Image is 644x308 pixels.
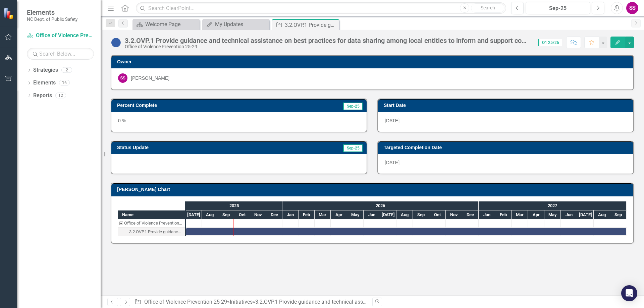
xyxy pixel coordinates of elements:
[135,298,367,306] div: » »
[202,210,218,219] div: Aug
[118,228,185,236] div: Task: Start date: 2025-07-01 End date: 2027-09-30
[343,144,363,152] span: Sep-25
[125,37,531,44] div: 3.2.OVP.1 Provide guidance and technical assistance on best practices for data sharing among loca...
[145,20,198,28] div: Welcome Page
[266,210,282,219] div: Dec
[218,210,234,219] div: Sep
[610,210,627,219] div: Sep
[364,210,380,219] div: Jun
[118,219,185,228] div: Task: Office of Violence Prevention 25-29 Start date: 2025-07-01 End date: 2025-07-02
[27,16,77,22] small: NC Dept. of Public Safety
[315,210,331,219] div: Mar
[59,80,70,86] div: 16
[626,2,638,14] button: SS
[561,210,577,219] div: Jun
[250,210,266,219] div: Nov
[544,210,561,219] div: May
[27,8,77,16] span: Elements
[215,20,268,28] div: My Updates
[230,299,253,305] a: Initiatives
[385,118,399,123] span: [DATE]
[621,285,637,301] div: Open Intercom Messenger
[61,67,72,73] div: 2
[33,79,56,87] a: Elements
[55,93,66,98] div: 12
[331,210,347,219] div: Apr
[429,210,446,219] div: Oct
[538,39,562,46] span: Q1 25/26
[27,32,94,40] a: Office of Violence Prevention 25-29
[27,48,94,60] input: Search Below...
[118,219,185,228] div: Office of Violence Prevention 25-29
[462,210,479,219] div: Dec
[33,92,52,100] a: Reports
[124,219,183,228] div: Office of Violence Prevention 25-29
[186,210,202,219] div: Jul
[118,73,127,83] div: SS
[528,210,544,219] div: Apr
[144,299,227,305] a: Office of Violence Prevention 25-29
[380,210,396,219] div: Jul
[117,145,266,150] h3: Status Update
[471,3,504,13] button: Search
[136,2,506,14] input: Search ClearPoint...
[594,210,610,219] div: Aug
[234,210,250,219] div: Oct
[528,4,588,12] div: Sep-25
[384,145,630,150] h3: Targeted Completion Date
[111,37,121,48] img: No Information
[481,5,495,10] span: Search
[396,210,413,219] div: Aug
[343,103,363,110] span: Sep-25
[282,210,299,219] div: Jan
[117,59,630,64] h3: Owner
[129,228,183,236] div: 3.2.OVP.1 Provide guidance and technical assistance on best practices for data sharing among loca...
[118,210,185,219] div: Name
[526,2,590,14] button: Sep-25
[186,201,282,210] div: 2025
[3,8,15,19] img: ClearPoint Strategy
[282,201,479,210] div: 2026
[512,210,528,219] div: Mar
[117,103,280,108] h3: Percent Complete
[479,210,495,219] div: Jan
[385,160,399,165] span: [DATE]
[413,210,429,219] div: Sep
[33,66,58,74] a: Strategies
[111,112,367,132] div: 0 %
[285,21,337,29] div: 3.2.OVP.1 Provide guidance and technical assistance on best practices for data sharing among loca...
[125,44,531,49] div: Office of Violence Prevention 25-29
[204,20,268,28] a: My Updates
[384,103,630,108] h3: Start Date
[118,228,185,236] div: 3.2.OVP.1 Provide guidance and technical assistance on best practices for data sharing among loca...
[446,210,462,219] div: Nov
[479,201,627,210] div: 2027
[495,210,512,219] div: Feb
[134,20,198,28] a: Welcome Page
[117,187,630,192] h3: [PERSON_NAME] Chart
[131,75,169,81] div: [PERSON_NAME]
[186,228,626,235] div: Task: Start date: 2025-07-01 End date: 2027-09-30
[299,210,315,219] div: Feb
[347,210,364,219] div: May
[577,210,594,219] div: Jul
